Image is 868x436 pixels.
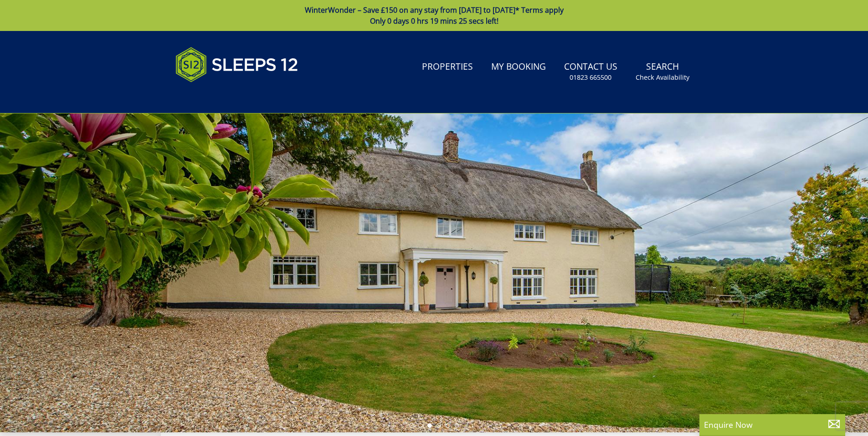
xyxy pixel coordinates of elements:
[171,93,267,101] iframe: Customer reviews powered by Trustpilot
[418,57,477,77] a: Properties
[370,16,498,26] span: Only 0 days 0 hrs 19 mins 25 secs left!
[488,57,550,77] a: My Booking
[570,73,611,82] small: 01823 665500
[560,57,621,87] a: Contact Us01823 665500
[175,42,298,87] img: Sleeps 12
[704,419,841,431] p: Enquire Now
[636,73,689,82] small: Check Availability
[632,57,693,87] a: SearchCheck Availability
